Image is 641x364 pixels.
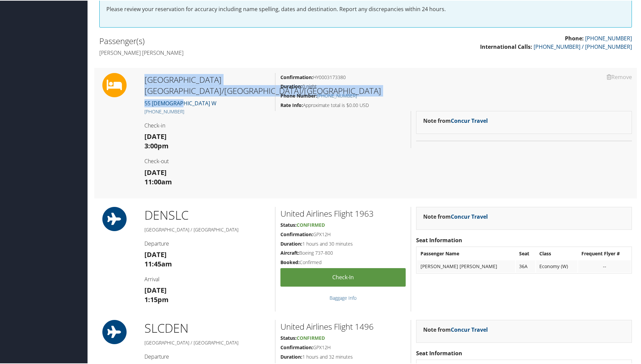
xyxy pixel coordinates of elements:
[280,258,300,265] strong: Booked:
[280,82,632,89] h5: 0 night
[280,207,406,219] h2: United Airlines Flight 1963
[144,339,270,345] h5: [GEOGRAPHIC_DATA] / [GEOGRAPHIC_DATA]
[536,247,577,259] th: Class
[144,275,270,282] h4: Arrival
[144,285,167,294] strong: [DATE]
[280,92,317,98] strong: Phone Number:
[144,131,167,140] strong: [DATE]
[280,82,302,89] strong: Duration:
[534,42,632,50] a: [PHONE_NUMBER] / [PHONE_NUMBER]
[280,101,303,108] strong: Rate Info:
[280,230,313,237] strong: Confirmation:
[280,240,302,246] strong: Duration:
[578,247,631,259] th: Frequent Flyer #
[144,167,167,176] strong: [DATE]
[144,121,270,129] h4: Check-in
[416,349,462,356] strong: Seat Information
[280,249,406,256] h5: Boeing 737-800
[297,334,325,340] span: Confirmed
[99,35,361,46] h2: Passenger(s)
[585,34,632,41] a: [PHONE_NUMBER]
[144,294,169,303] strong: 1:15pm
[144,206,270,223] h1: DEN SLC
[144,259,172,268] strong: 11:45am
[581,263,628,269] div: --
[480,42,532,50] strong: International Calls:
[451,116,488,124] a: Concur Travel
[144,239,270,247] h4: Departure
[607,73,632,80] a: Remove
[280,267,406,286] a: Check-in
[144,157,270,164] h4: Check-out
[144,352,270,360] h4: Departure
[280,230,406,237] h5: GPX12H
[144,73,270,96] h2: [GEOGRAPHIC_DATA] [GEOGRAPHIC_DATA]/[GEOGRAPHIC_DATA]/[GEOGRAPHIC_DATA]
[280,343,406,350] h5: GPX12H
[516,247,536,259] th: Seat
[99,48,361,56] h4: [PERSON_NAME] [PERSON_NAME]
[144,99,216,106] a: 55 [DEMOGRAPHIC_DATA] W
[280,320,406,332] h2: United Airlines Flight 1496
[280,258,406,265] h5: Confirmed
[317,92,357,98] a: [PHONE_NUMBER]
[144,249,167,258] strong: [DATE]
[423,325,488,333] strong: Note from
[144,226,270,232] h5: [GEOGRAPHIC_DATA] / [GEOGRAPHIC_DATA]
[144,141,169,150] strong: 3:00pm
[280,343,313,350] strong: Confirmation:
[280,73,632,80] h5: HY0003173380
[417,260,515,272] td: [PERSON_NAME] [PERSON_NAME]
[423,212,488,220] strong: Note from
[451,325,488,333] a: Concur Travel
[416,236,462,243] strong: Seat Information
[417,247,515,259] th: Passenger Name
[280,240,406,247] h5: 1 hours and 30 minutes
[144,319,270,336] h1: SLC DEN
[280,353,302,359] strong: Duration:
[516,260,536,272] td: 36A
[451,212,488,220] a: Concur Travel
[536,260,577,272] td: Economy (W)
[297,221,325,227] span: Confirmed
[280,353,406,360] h5: 1 hours and 32 minutes
[280,101,632,108] h5: Approximate total is $0.00 USD
[280,334,297,340] strong: Status:
[280,249,299,255] strong: Aircraft:
[280,221,297,227] strong: Status:
[565,34,584,41] strong: Phone:
[144,177,172,186] strong: 11:00am
[280,73,313,80] strong: Confirmation:
[330,294,357,300] a: Baggage Info
[106,4,625,13] p: Please review your reservation for accuracy including name spelling, dates and destination. Repor...
[423,116,488,124] strong: Note from
[144,108,184,114] a: [PHONE_NUMBER]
